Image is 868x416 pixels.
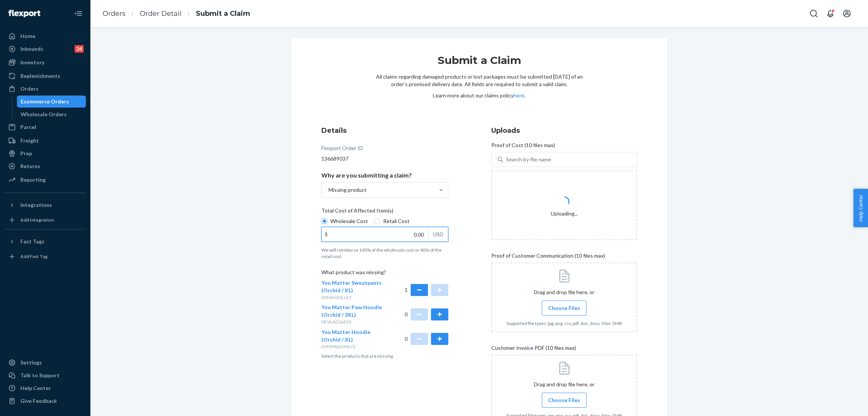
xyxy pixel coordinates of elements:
h3: Details [321,126,448,135]
p: DEVLACS6ZXS [321,319,385,325]
button: Help Center [853,189,868,227]
a: here [513,92,524,99]
a: Reporting [5,174,86,186]
a: Order Detail [140,9,182,18]
div: Prep [20,150,32,157]
div: 1 [405,279,449,301]
div: 0 [405,304,449,325]
a: Help Center [5,382,86,394]
button: Open notifications [823,6,838,21]
p: All claims regarding damaged products or lost packages must be submitted [DATE] of an order’s pro... [376,73,583,88]
p: We will reimburse 100% of the wholesale cost or 40% of the retail cost [321,247,448,260]
button: Open Search Box [806,6,821,21]
div: Fast Tags [20,238,44,245]
a: Wholesale Orders [17,108,86,120]
div: Inbounds [20,45,43,53]
span: Choose Files [548,396,580,404]
span: Retail Cost [383,217,410,225]
p: Learn more about our claims policy . [376,92,583,99]
a: Ecommerce Orders [17,96,86,108]
span: Customer Invoice PDF (10 files max) [491,344,576,355]
p: DYHYWDUHK72 [321,343,385,350]
ol: breadcrumbs [96,3,256,25]
a: Orders [5,83,86,95]
button: Give Feedback [5,395,86,407]
a: Parcel [5,121,86,133]
span: Wholesale Cost [330,217,368,225]
a: Prep [5,147,86,159]
button: Close Navigation [71,6,86,21]
div: Returns [20,162,40,170]
div: 136689037 [321,155,448,162]
span: You Matter Hoodie (Orchid / XL) [321,329,370,343]
div: Help Center [20,384,51,392]
span: Total Cost of Affected Item(s) [321,207,393,217]
h1: Submit a Claim [376,53,583,73]
div: 0 [405,328,449,350]
a: Replenishments [5,70,86,82]
div: Talk to Support [20,372,60,379]
div: Settings [20,359,42,366]
input: $USD [322,227,428,241]
a: Freight [5,135,86,147]
span: You Matter Sweatpants (Orchid / XL) [321,279,382,293]
button: Integrations [5,199,86,211]
div: USD [428,227,448,241]
div: Freight [20,137,39,144]
div: Uploading... [551,193,578,217]
div: Replenishments [20,72,60,80]
a: Settings [5,357,86,369]
a: Submit a Claim [196,9,250,18]
a: Returns [5,160,86,172]
div: Add Integration [20,217,54,223]
div: Wholesale Orders [21,111,67,118]
div: Home [20,32,35,40]
span: You Matter Paw Hoodie (Orchid / 3XL) [321,304,382,318]
p: What product was missing? [321,269,448,279]
a: Add Fast Tag [5,251,86,263]
a: Talk to Support [5,369,86,381]
div: Add Fast Tag [20,253,47,260]
p: Select the products that are missing [321,353,448,359]
a: Orders [102,9,125,18]
div: Ecommerce Orders [21,98,69,105]
button: Fast Tags [5,235,86,247]
div: Integrations [20,201,52,209]
div: Give Feedback [20,397,57,405]
div: $ [322,227,331,241]
h3: Uploads [491,126,637,135]
span: Choose Files [548,304,580,312]
input: Retail Cost [374,218,380,224]
img: Flexport logo [8,10,40,17]
input: Wholesale Cost [321,218,327,224]
p: D5HAGDJLULT [321,294,385,301]
a: Home [5,30,86,42]
button: Open account menu [839,6,854,21]
div: Flexport Order ID [321,144,363,155]
span: Proof of Customer Communication (10 files max) [491,252,605,263]
span: Proof of Cost (10 files max) [491,141,555,152]
div: Reporting [20,176,46,184]
a: Add Integration [5,214,86,226]
a: Inbounds24 [5,43,86,55]
div: Inventory [20,59,44,66]
div: Missing product [329,186,367,194]
div: Parcel [20,123,36,131]
div: Orders [20,85,38,93]
div: 24 [75,45,84,53]
p: Why are you submitting a claim? [321,172,412,179]
a: Inventory [5,56,86,68]
div: Search by file name [506,156,551,163]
